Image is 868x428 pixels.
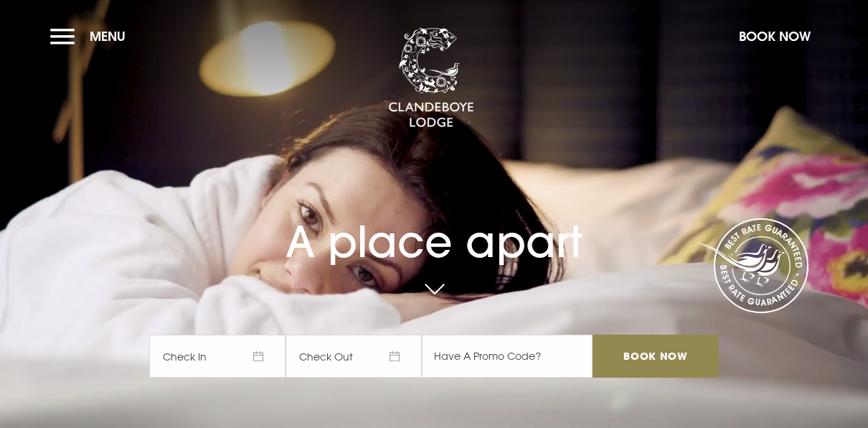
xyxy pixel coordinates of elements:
button: Book Now [732,21,818,52]
h1: A place apart [149,190,719,267]
span: Check In [149,335,286,378]
input: Have A Promo Code? [422,335,593,378]
input: Book Now [593,335,719,378]
img: Clandeboye Lodge [388,28,474,129]
span: Menu [90,28,126,45]
span: Check Out [286,335,422,378]
button: Menu [50,21,133,52]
